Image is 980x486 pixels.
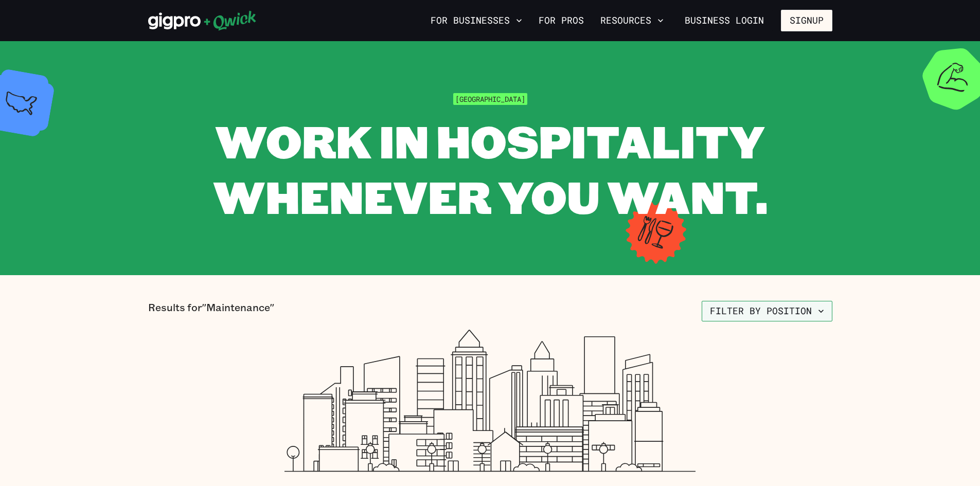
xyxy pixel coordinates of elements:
a: Business Login [676,10,773,31]
button: For Businesses [426,12,526,29]
span: WORK IN HOSPITALITY WHENEVER YOU WANT. [213,111,768,226]
span: [GEOGRAPHIC_DATA] [453,93,527,105]
a: For Pros [534,12,588,29]
button: Signup [781,10,832,31]
button: Resources [596,12,668,29]
p: Results for "Maintenance" [148,301,274,321]
button: Filter by position [702,301,832,321]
